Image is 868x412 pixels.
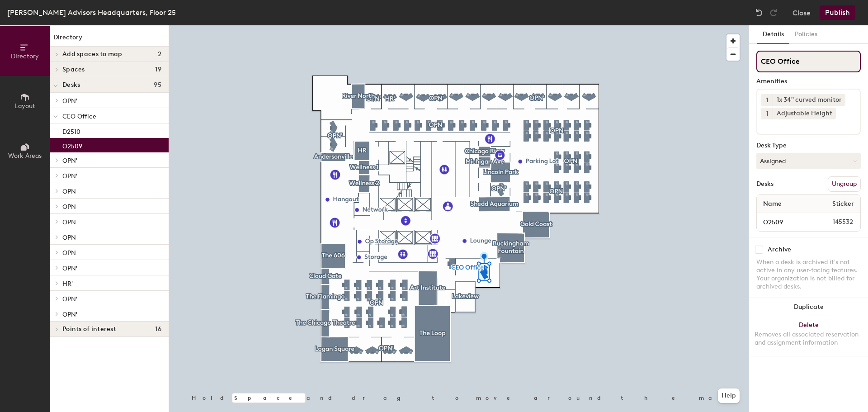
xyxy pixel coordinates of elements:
[50,33,169,47] h1: Directory
[62,280,73,288] span: HR'
[62,203,76,211] span: OPN
[756,180,774,188] div: Desks
[759,216,811,228] input: Unnamed desk
[749,316,868,356] button: DeleteRemoves all associated reservation and assignment information
[756,258,861,291] div: When a desk is archived it's not active in any user-facing features. Your organization is not bil...
[757,25,789,44] button: Details
[820,5,855,20] button: Publish
[62,311,77,318] span: OPN'
[789,25,823,44] button: Policies
[154,81,161,89] span: 95
[11,52,39,60] span: Directory
[62,326,116,333] span: Points of interest
[749,298,868,316] button: Duplicate
[158,51,161,58] span: 2
[62,265,77,272] span: OPN'
[766,95,768,105] span: 1
[15,102,35,110] span: Layout
[62,249,76,257] span: OPN
[766,109,768,118] span: 1
[62,218,76,226] span: OPN
[62,188,76,195] span: OPN
[62,140,82,150] p: O2509
[756,142,861,149] div: Desk Type
[759,196,786,212] span: Name
[773,94,845,106] div: 1x 34" curved monitor
[62,51,123,58] span: Add spaces to map
[62,66,85,73] span: Spaces
[828,176,861,192] button: Ungroup
[761,94,773,106] button: 1
[62,157,77,165] span: OPN'
[755,331,863,347] div: Removes all associated reservation and assignment information
[7,7,176,18] div: [PERSON_NAME] Advisors Headquarters, Floor 25
[756,78,861,85] div: Amenities
[62,172,77,180] span: OPN'
[62,125,80,136] p: D2510
[793,5,811,20] button: Close
[718,388,740,403] button: Help
[773,108,836,119] div: Adjustable Height
[155,66,161,73] span: 19
[155,326,161,333] span: 16
[769,8,778,17] img: Redo
[755,8,764,17] img: Undo
[62,81,80,89] span: Desks
[756,153,861,169] button: Assigned
[62,97,77,105] span: OPN'
[8,152,42,160] span: Work Areas
[768,246,791,253] div: Archive
[62,295,77,303] span: OPN'
[62,234,76,242] span: OPN
[62,113,96,120] span: CEO Office
[828,196,859,212] span: Sticker
[761,108,773,119] button: 1
[811,217,859,227] span: 145532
